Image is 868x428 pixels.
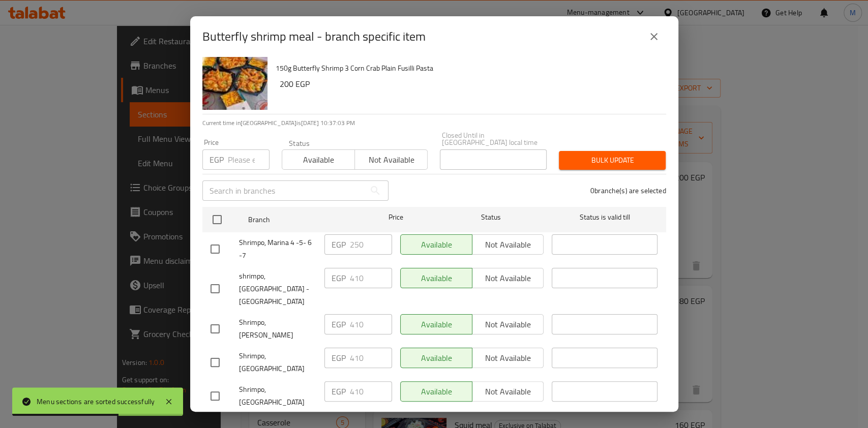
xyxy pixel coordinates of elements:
[228,149,270,170] input: Please enter price
[202,28,426,45] h2: Butterfly shrimp meal - branch specific item
[362,211,430,224] span: Price
[552,211,657,224] span: Status is valid till
[239,316,316,342] span: Shrimpo, [PERSON_NAME]
[332,272,346,284] p: EGP
[359,152,424,167] span: Not available
[642,24,666,49] button: close
[332,238,346,251] p: EGP
[286,152,351,167] span: Available
[248,213,354,226] span: Branch
[276,62,658,75] p: 150g Butterfly Shrimp 3 Corn Crab Plain Fusilli Pasta
[350,234,392,255] input: Please enter price
[354,149,428,170] button: Not available
[350,268,392,288] input: Please enter price
[350,381,392,402] input: Please enter price
[202,45,267,110] img: Butterfly shrimp meal
[276,45,658,59] h6: Butterfly shrimp meal
[332,385,346,398] p: EGP
[332,318,346,330] p: EGP
[350,314,392,334] input: Please enter price
[567,154,657,167] span: Bulk update
[202,118,666,128] p: Current time in [GEOGRAPHIC_DATA] is [DATE] 10:37:03 PM
[590,186,666,196] p: 0 branche(s) are selected
[239,350,316,375] span: Shrimpo, [GEOGRAPHIC_DATA]
[350,348,392,368] input: Please enter price
[280,77,658,91] h6: 200 EGP
[202,180,365,201] input: Search in branches
[209,154,224,166] p: EGP
[239,270,316,308] span: shrimpo, [GEOGRAPHIC_DATA] - [GEOGRAPHIC_DATA]
[332,352,346,364] p: EGP
[239,236,316,262] span: Shrimpo, Marina 4 -5- 6 -7
[559,151,666,170] button: Bulk update
[37,396,155,407] div: Menu sections are sorted successfully
[282,149,355,170] button: Available
[438,211,544,224] span: Status
[239,383,316,409] span: Shrimpo, [GEOGRAPHIC_DATA]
